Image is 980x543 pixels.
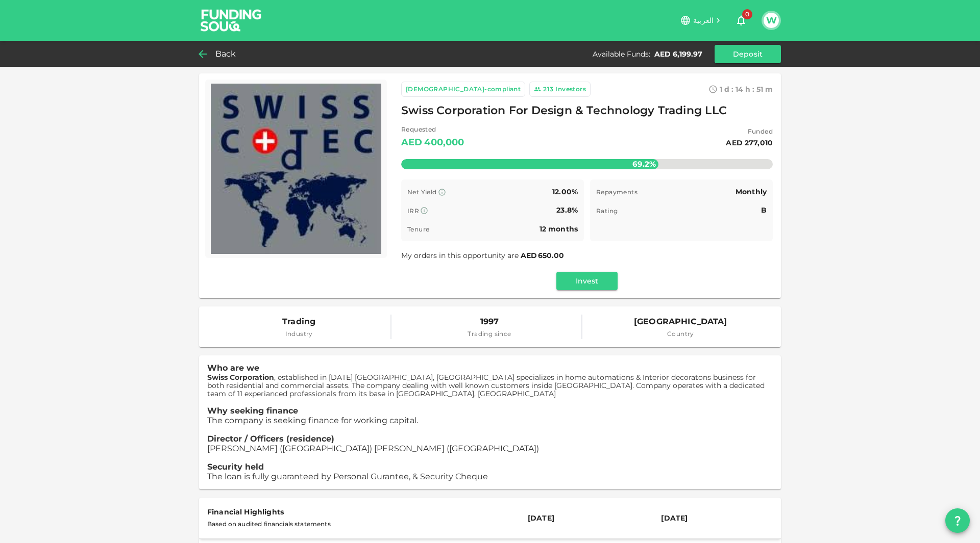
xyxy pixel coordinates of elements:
span: h : [745,85,754,94]
span: Monthly [736,187,767,196]
span: The loan is fully guaranteed by Personal Gurantee, & Security Cheque [207,472,488,481]
span: Back [215,47,236,61]
span: 51 [756,85,763,94]
span: العربية [693,16,714,25]
span: Why seeking finance [207,406,298,416]
span: Swiss Corporation For Design & Technology Trading LLC [401,101,727,121]
span: Trading since [468,329,511,339]
span: 1 [720,85,722,94]
span: [GEOGRAPHIC_DATA] [634,315,727,329]
span: B [761,205,767,215]
div: Based on audited financials statements [207,518,511,530]
span: Who are we [207,363,259,373]
span: Director / Officers (residence) [207,434,334,444]
button: question [945,508,970,533]
span: 12 months [540,224,578,234]
span: Requested [401,124,464,135]
span: Rating [596,207,618,215]
div: Investors [555,84,586,94]
span: Repayments [596,188,638,196]
div: Available Funds : [593,49,650,59]
span: 1997 [468,315,511,329]
th: [DATE] [653,498,781,539]
img: Marketplace Logo [211,84,381,254]
span: My orders in this opportunity are [401,251,565,260]
span: 23.8% [556,205,578,215]
span: 12.00% [552,187,578,196]
span: Industry [282,329,315,339]
span: 14 [736,85,743,94]
button: Invest [556,272,618,290]
span: m [765,85,773,94]
span: [PERSON_NAME] ([GEOGRAPHIC_DATA]) [PERSON_NAME] ([GEOGRAPHIC_DATA]) [207,444,539,453]
span: The company is seeking finance for working capital. [207,416,418,425]
span: d : [724,85,733,94]
span: Country [634,329,727,339]
button: W [764,13,779,28]
strong: Swiss Corporation [207,373,274,382]
span: 0 [742,9,752,19]
button: Deposit [715,45,781,63]
span: Security held [207,462,264,472]
span: Tenure [407,225,429,233]
p: , established in [DATE] [GEOGRAPHIC_DATA], [GEOGRAPHIC_DATA] specializes in home automations & In... [207,373,773,398]
th: [DATE] [520,498,653,539]
span: 650.00 [538,251,564,260]
span: Net Yield [407,188,437,196]
div: Financial Highlights [207,506,511,518]
div: AED 6,199.97 [654,49,702,59]
span: Trading [282,315,315,329]
button: 0 [731,10,751,31]
span: AED [521,251,537,260]
div: [DEMOGRAPHIC_DATA]-compliant [406,84,521,94]
div: 213 [543,84,553,94]
span: IRR [407,207,419,215]
span: Funded [726,126,773,137]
